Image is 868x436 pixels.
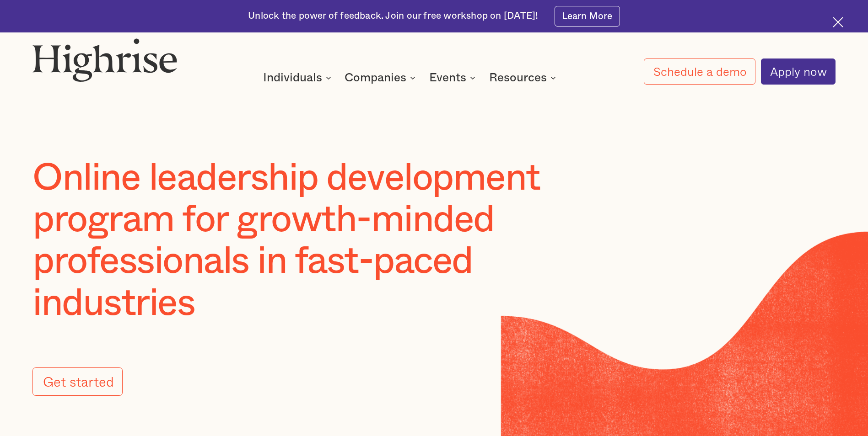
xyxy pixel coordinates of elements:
a: Learn More [555,6,620,27]
div: Individuals [263,72,334,83]
div: Unlock the power of feedback. Join our free workshop on [DATE]! [248,10,538,22]
div: Resources [489,72,559,83]
a: Schedule a demo [644,58,755,85]
img: Highrise logo [32,38,178,82]
div: Individuals [263,72,322,83]
div: Events [429,72,478,83]
img: Cross icon [833,17,843,27]
a: Apply now [761,58,836,85]
div: Companies [345,72,418,83]
div: Events [429,72,466,83]
div: Resources [489,72,547,83]
a: Get started [32,367,123,396]
div: Companies [345,72,406,83]
h1: Online leadership development program for growth-minded professionals in fast-paced industries [32,157,618,324]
